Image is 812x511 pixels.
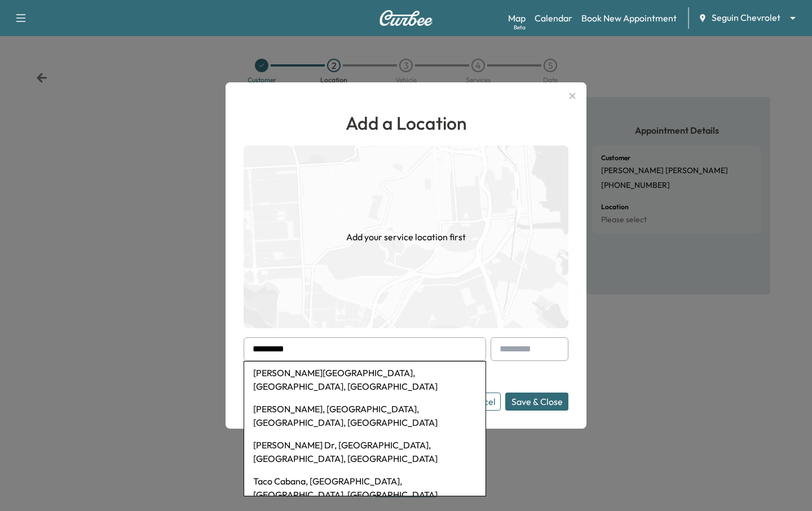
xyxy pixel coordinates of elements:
h1: Add your service location first [346,230,466,244]
li: [PERSON_NAME], [GEOGRAPHIC_DATA], [GEOGRAPHIC_DATA], [GEOGRAPHIC_DATA] [244,398,486,434]
img: Curbee Logo [379,10,433,26]
a: MapBeta [508,11,526,25]
a: Book New Appointment [581,11,677,25]
h1: Add a Location [244,109,568,136]
img: empty-map-CL6vilOE.png [244,146,568,328]
li: [PERSON_NAME][GEOGRAPHIC_DATA], [GEOGRAPHIC_DATA], [GEOGRAPHIC_DATA] [244,362,486,398]
div: Beta [514,23,526,32]
a: Calendar [535,11,572,25]
button: Save & Close [505,393,568,411]
li: [PERSON_NAME] Dr, [GEOGRAPHIC_DATA], [GEOGRAPHIC_DATA], [GEOGRAPHIC_DATA] [244,434,486,470]
span: Seguin Chevrolet [712,11,780,24]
